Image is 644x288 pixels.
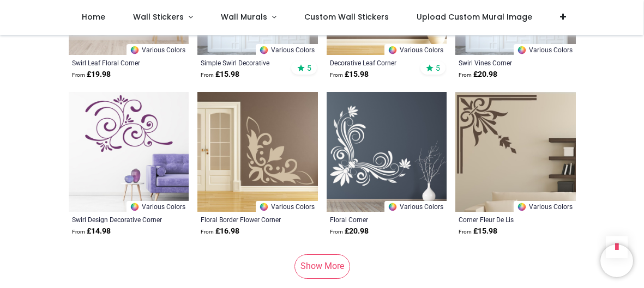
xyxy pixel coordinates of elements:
span: From [459,72,472,78]
iframe: Brevo live chat [600,244,633,277]
a: Various Colors [256,201,318,212]
a: Show More [294,254,350,278]
img: Color Wheel [130,45,140,55]
strong: £ 20.98 [459,69,497,80]
a: Corner Fleur De Lis [459,215,550,224]
span: Wall Murals [221,11,267,22]
img: Corner Fleur De Lis Wall Sticker [455,92,576,212]
img: Color Wheel [388,45,398,55]
strong: £ 15.98 [201,69,239,80]
a: Various Colors [127,201,189,212]
a: Various Colors [127,44,189,55]
a: Various Colors [384,201,447,212]
span: 5 [307,63,311,73]
span: From [72,229,85,235]
strong: £ 15.98 [459,226,497,237]
img: Color Wheel [517,202,527,212]
strong: £ 16.98 [201,226,239,237]
a: Simple Swirl Decorative Embellishment [201,58,292,67]
span: Custom Wall Stickers [304,11,389,22]
img: Floral Corner Wall Sticker [327,92,447,212]
img: Color Wheel [259,45,269,55]
strong: £ 14.98 [72,226,111,237]
span: From [459,229,472,235]
span: Wall Stickers [133,11,184,22]
a: Swirl Leaf Floral Corner [72,58,163,67]
a: Swirl Vines Corner [459,58,550,67]
span: From [72,72,85,78]
img: Swirl Design Decorative Corner Wall Sticker [69,92,189,212]
img: Color Wheel [517,45,527,55]
a: Floral Corner [330,215,421,224]
a: Floral Border Flower Corner [201,215,292,224]
span: Upload Custom Mural Image [417,11,532,22]
span: 5 [436,63,440,73]
a: Various Colors [256,44,318,55]
img: Color Wheel [259,202,269,212]
img: Color Wheel [388,202,398,212]
a: Swirl Design Decorative Corner [72,215,163,224]
span: From [201,229,214,235]
span: From [330,72,343,78]
strong: £ 20.98 [330,226,369,237]
strong: £ 19.98 [72,69,111,80]
span: Home [82,11,105,22]
a: Decorative Leaf Corner [330,58,421,67]
img: Color Wheel [130,202,140,212]
a: Various Colors [384,44,447,55]
a: Various Colors [514,44,576,55]
strong: £ 15.98 [330,69,369,80]
span: From [330,229,343,235]
img: Floral Border Flower Corner Wall Sticker [197,92,318,212]
span: From [201,72,214,78]
a: Various Colors [514,201,576,212]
